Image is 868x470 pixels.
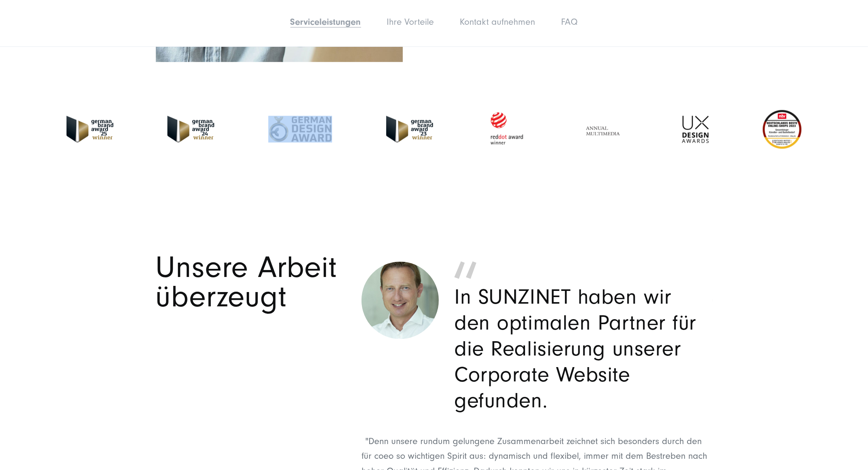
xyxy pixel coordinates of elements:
img: Full Service Digitalagentur - Annual Multimedia Awards [580,116,628,143]
p: In SUNZINET haben wir den optimalen Partner für die Realisierung unserer Corporate Website gefunden. [454,284,713,414]
img: German-Design-Award - fullservice digital agentur SUNZINET [268,116,332,142]
img: csm_coeo-portrait_01_300dpi_4409d02919 [362,261,439,339]
img: Red Dot Award winner - fullservice digital agentur SUNZINET [487,110,526,148]
img: German Brand Award 2023 Winner - fullservice digital agentur SUNZINET [386,116,433,142]
img: Deutschlands beste Online Shops 2023 - boesner - Kunde - SUNZINET [763,110,801,149]
img: German-Brand-Award - fullservice digital agentur SUNZINET [167,116,214,142]
h3: Unsere Arbeit überzeugt [156,253,351,312]
img: German Brand Award winner 2025 - Full Service Digital Agentur SUNZINET [67,116,113,142]
a: Serviceleistungen [290,17,361,27]
a: FAQ [561,17,578,27]
a: Ihre Vorteile [387,17,434,27]
a: Kontakt aufnehmen [460,17,535,27]
img: UX-Design-Awards - fullservice digital agentur SUNZINET [682,116,709,143]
